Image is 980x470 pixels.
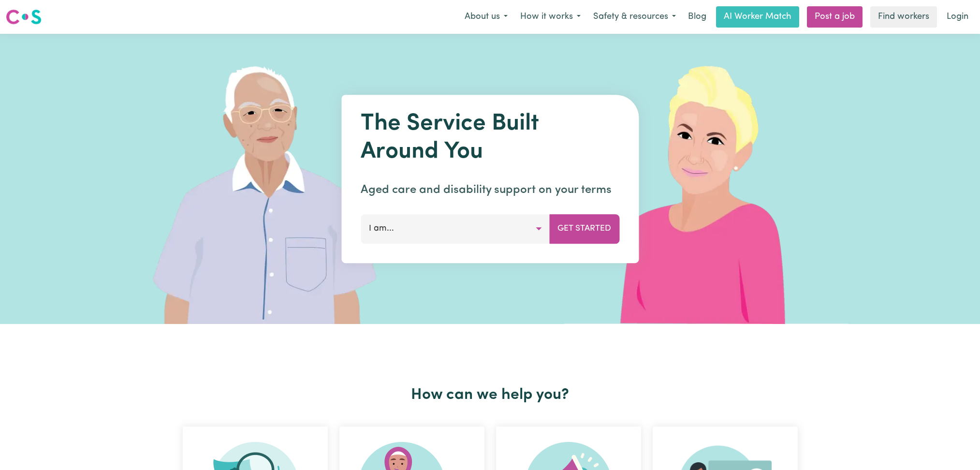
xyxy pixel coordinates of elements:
[458,7,514,27] button: About us
[361,214,550,243] button: I am...
[177,386,804,404] h2: How can we help you?
[549,214,619,243] button: Get Started
[716,6,799,28] a: AI Worker Match
[6,6,42,28] a: Careseekers logo
[587,7,682,27] button: Safety & resources
[361,110,619,166] h1: The Service Built Around You
[807,6,863,28] a: Post a job
[514,7,587,27] button: How it works
[941,6,974,28] a: Login
[6,8,42,26] img: Careseekers logo
[870,6,937,28] a: Find workers
[682,6,712,28] a: Blog
[361,181,619,199] p: Aged care and disability support on your terms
